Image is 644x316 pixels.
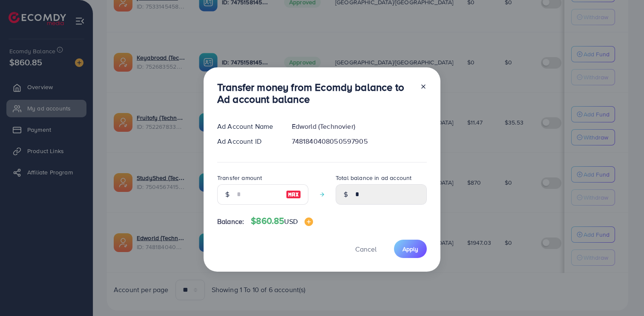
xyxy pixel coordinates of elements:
div: Ad Account ID [210,136,285,146]
button: Apply [394,240,427,258]
div: Edworld (Technovier) [285,122,434,131]
span: Balance: [217,217,244,226]
h3: Transfer money from Ecomdy balance to Ad account balance [217,81,413,106]
h4: $860.85 [251,216,313,226]
div: 7481840408050597905 [285,136,434,146]
span: Apply [402,245,418,253]
label: Total balance in ad account [336,174,411,182]
span: USD [284,217,297,226]
img: image [286,189,301,200]
div: Ad Account Name [210,122,285,131]
iframe: Chat [608,278,638,310]
span: Cancel [355,244,377,254]
img: image [305,217,313,226]
button: Cancel [345,240,387,258]
label: Transfer amount [217,174,262,182]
